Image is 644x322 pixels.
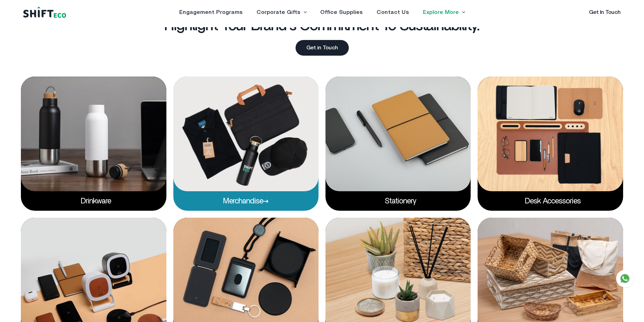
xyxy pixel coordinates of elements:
a: Get In Touch [589,9,621,15]
a: Contact Us [377,9,409,15]
a: Corporate Gifts [257,9,300,15]
a: Drinkware [81,197,106,205]
a: Engagement Programs [179,9,243,15]
img: desk-accessories.png [478,77,623,191]
a: Stationery [385,197,411,205]
img: stationary.png [325,77,471,191]
a: Merchandise [223,197,269,205]
a: Desk accessories [525,197,576,205]
a: Explore More [423,9,459,15]
img: Drinkware.png [21,77,166,191]
img: Merchandise.png [173,77,319,191]
a: Office Supplies [320,9,363,15]
a: Get in Touch [296,40,349,56]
